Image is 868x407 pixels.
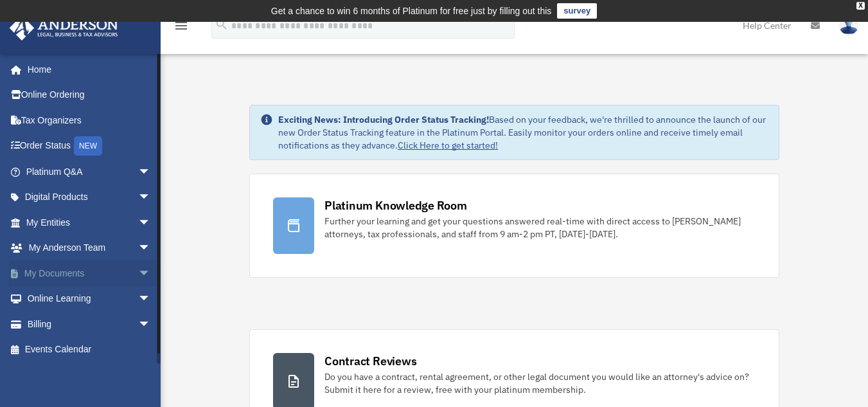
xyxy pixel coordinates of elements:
strong: Exciting News: Introducing Order Status Tracking! [278,114,489,125]
div: Platinum Knowledge Room [324,197,467,213]
a: My Anderson Teamarrow_drop_down [9,235,170,261]
i: menu [173,18,189,33]
span: arrow_drop_down [138,159,164,185]
a: Online Ordering [9,82,170,108]
span: arrow_drop_down [138,311,164,338]
div: Do you have a contract, rental agreement, or other legal document you would like an attorney's ad... [324,370,756,396]
i: search [215,17,229,32]
div: Further your learning and get your questions answered real-time with direct access to [PERSON_NAM... [324,215,756,240]
a: My Documentsarrow_drop_down [9,260,170,286]
a: Click Here to get started! [398,140,498,151]
a: survey [557,3,597,19]
span: arrow_drop_down [138,286,164,312]
div: Based on your feedback, we're thrilled to announce the launch of our new Order Status Tracking fe... [278,113,768,152]
a: My Entitiesarrow_drop_down [9,210,170,235]
div: close [856,2,865,10]
a: Online Learningarrow_drop_down [9,286,170,312]
div: Get a chance to win 6 months of Platinum for free just by filling out this [271,3,552,19]
a: menu [173,23,189,33]
a: Billingarrow_drop_down [9,311,170,337]
span: arrow_drop_down [138,185,164,211]
img: Anderson Advisors Platinum Portal [6,15,122,41]
a: Platinum Q&Aarrow_drop_down [9,159,170,185]
a: Home [9,57,164,82]
a: Digital Productsarrow_drop_down [9,185,170,210]
a: Tax Organizers [9,107,170,133]
a: Platinum Knowledge Room Further your learning and get your questions answered real-time with dire... [249,174,779,278]
span: arrow_drop_down [138,260,164,287]
span: arrow_drop_down [138,235,164,262]
div: NEW [74,136,102,156]
div: Contract Reviews [324,353,416,369]
img: User Pic [839,16,858,35]
a: Events Calendar [9,337,170,363]
span: arrow_drop_down [138,210,164,236]
a: Order StatusNEW [9,133,170,159]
